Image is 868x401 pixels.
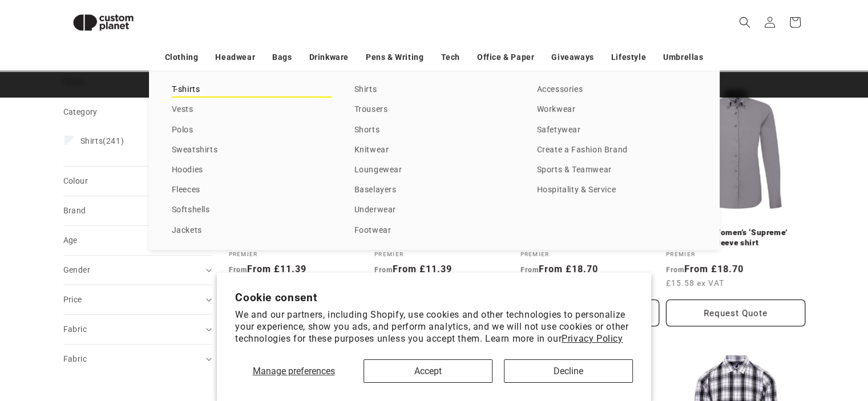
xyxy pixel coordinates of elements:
[235,291,633,304] h2: Cookie consent
[364,359,492,383] button: Accept
[165,47,199,67] a: Clothing
[172,102,332,118] a: Vests
[172,223,332,238] a: Jackets
[354,163,514,178] a: Loungewear
[677,278,868,401] iframe: Chat Widget
[354,202,514,218] a: Underwear
[366,47,423,67] a: Pens & Writing
[504,359,633,383] button: Decline
[537,82,697,98] a: Accessories
[537,102,697,118] a: Workwear
[63,295,82,304] span: Price
[354,123,514,138] a: Shorts
[63,256,212,285] summary: Gender (0 selected)
[354,143,514,158] a: Knitwear
[253,366,335,376] span: Manage preferences
[354,82,514,98] a: Shirts
[172,123,332,138] a: Polos
[666,299,805,326] button: Request Quote
[172,163,332,178] a: Hoodies
[172,82,332,98] a: T-shirts
[551,47,594,67] a: Giveaways
[172,143,332,158] a: Sweatshirts
[172,183,332,198] a: Fleeces
[272,47,292,67] a: Bags
[63,325,87,334] span: Fabric
[63,345,212,374] summary: Fabric (0 selected)
[663,47,703,67] a: Umbrellas
[63,285,212,314] summary: Price
[354,183,514,198] a: Baselayers
[537,183,697,198] a: Hospitality & Service
[537,123,697,138] a: Safetywear
[215,47,255,67] a: Headwear
[611,47,646,67] a: Lifestyle
[309,47,349,67] a: Drinkware
[562,333,623,344] a: Privacy Policy
[63,265,90,274] span: Gender
[537,143,697,158] a: Create a Fashion Brand
[63,315,212,344] summary: Fabric (0 selected)
[441,47,459,67] a: Tech
[235,359,352,383] button: Manage preferences
[172,202,332,218] a: Softshells
[63,354,87,363] span: Fabric
[235,309,633,345] p: We and our partners, including Shopify, use cookies and other technologies to personalize your ex...
[63,5,143,40] img: Custom Planet
[477,47,534,67] a: Office & Paper
[354,102,514,118] a: Trousers
[537,163,697,178] a: Sports & Teamwear
[732,10,757,35] summary: Search
[354,223,514,238] a: Footwear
